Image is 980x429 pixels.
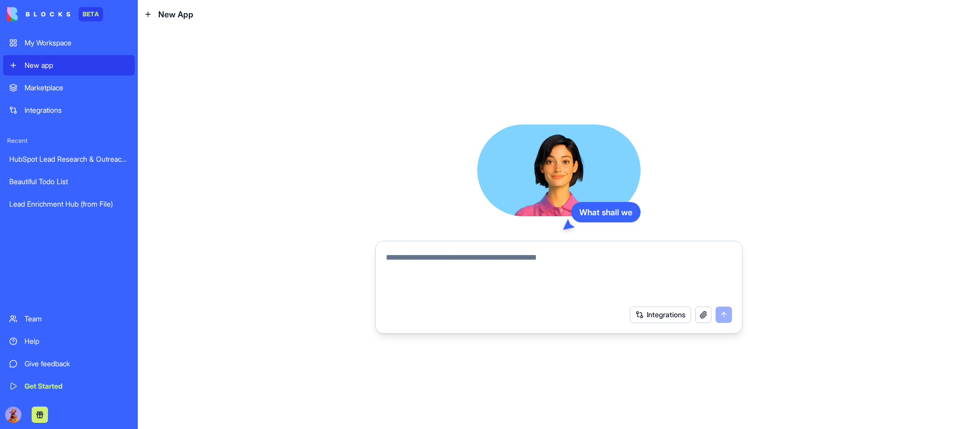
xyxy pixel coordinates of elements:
div: Give feedback [24,359,129,369]
div: Help [24,336,129,346]
div: What shall we [571,202,641,222]
a: HubSpot Lead Research & Outreach Engine [3,149,135,169]
div: My Workspace [24,38,129,48]
a: Get Started [3,376,135,396]
a: Lead Enrichment Hub (from File) [3,194,135,214]
div: Marketplace [24,83,129,93]
a: New app [3,55,135,75]
a: BETA [7,7,103,21]
div: Beautiful Todo List [9,176,129,187]
a: My Workspace [3,33,135,53]
a: Marketplace [3,78,135,98]
a: Give feedback [3,354,135,374]
a: Help [3,331,135,351]
div: HubSpot Lead Research & Outreach Engine [9,154,129,164]
a: Team [3,309,135,329]
a: Beautiful Todo List [3,171,135,192]
button: Integrations [630,307,691,323]
div: Team [24,314,129,324]
a: Integrations [3,100,135,120]
span: New App [158,8,193,20]
div: New app [24,60,129,70]
div: Integrations [24,105,129,115]
img: logo [7,7,70,21]
span: Recent [3,137,135,145]
div: Get Started [24,381,129,391]
img: Kuku_Large_sla5px.png [5,407,21,423]
div: Lead Enrichment Hub (from File) [9,199,129,209]
div: BETA [79,7,103,21]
